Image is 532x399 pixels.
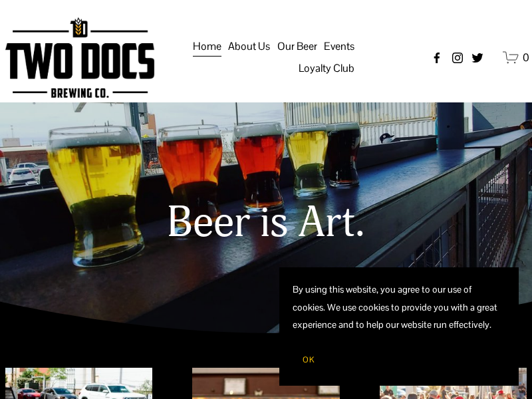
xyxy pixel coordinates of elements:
a: folder dropdown [277,35,317,58]
a: folder dropdown [299,58,354,80]
span: Events [324,37,354,57]
span: About Us [228,37,270,57]
a: folder dropdown [228,35,270,58]
a: instagram-unauth [451,51,464,65]
span: Loyalty Club [299,59,354,78]
a: Home [193,35,221,58]
a: 0 items in cart [503,49,529,66]
a: Facebook [430,51,444,65]
span: OK [303,354,315,365]
h1: Beer is Art. [7,199,525,247]
span: 0 [523,51,529,65]
section: Cookie banner [279,267,519,386]
button: OK [293,347,325,372]
span: Our Beer [277,37,317,57]
p: By using this website, you agree to our use of cookies. We use cookies to provide you with a grea... [293,281,505,334]
img: Two Docs Brewing Co. [5,17,154,98]
a: twitter-unauth [471,51,484,65]
a: folder dropdown [324,35,354,58]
